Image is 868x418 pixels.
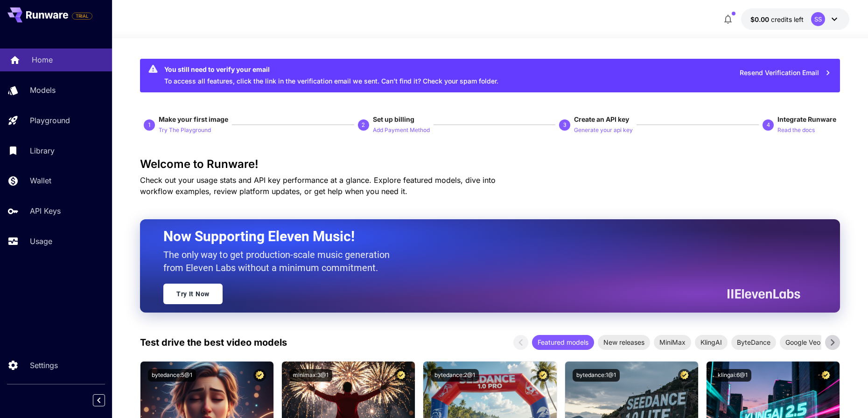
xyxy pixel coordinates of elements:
span: TRIAL [72,13,92,20]
p: Test drive the best video models [140,335,287,349]
button: bytedance:1@1 [573,369,620,382]
button: Generate your api key [574,124,633,135]
p: Usage [30,236,52,247]
div: KlingAI [695,335,728,350]
p: API Keys [30,205,61,216]
button: minimax:3@1 [289,369,332,382]
p: 3 [563,121,567,129]
p: Models [30,84,56,96]
p: Settings [30,360,58,371]
span: Integrate Runware [777,115,836,123]
button: Resend Verification Email [735,63,836,83]
p: Generate your api key [574,126,633,135]
span: KlingAI [695,337,728,347]
button: Try The Playground [159,124,211,135]
p: Playground [30,115,70,126]
p: The only way to get production-scale music generation from Eleven Labs without a minimum commitment. [163,248,397,274]
p: Read the docs [777,126,815,135]
span: $0.00 [750,15,771,23]
div: MiniMax [654,335,691,350]
p: 2 [362,121,365,129]
span: ByteDance [731,337,776,347]
div: New releases [598,335,650,350]
p: Try The Playground [159,126,211,135]
div: $0.00 [750,14,804,24]
div: Collapse sidebar [100,392,112,409]
button: klingai:6@1 [714,369,751,382]
button: Collapse sidebar [93,394,105,406]
span: Check out your usage stats and API key performance at a glance. Explore featured models, dive int... [140,175,496,196]
span: Featured models [532,337,594,347]
span: New releases [598,337,650,347]
div: Google Veo [780,335,826,350]
span: Create an API key [574,115,629,123]
h2: Now Supporting Eleven Music! [163,228,793,245]
span: MiniMax [654,337,691,347]
a: Try It Now [163,284,223,304]
button: bytedance:5@1 [148,369,196,382]
div: To access all features, click the link in the verification email we sent. Can’t find it? Check yo... [164,62,498,90]
h3: Welcome to Runware! [140,158,840,171]
button: Certified Model – Vetted for best performance and includes a commercial license. [537,369,549,382]
div: You still need to verify your email [164,64,498,74]
p: Library [30,145,55,156]
p: 4 [767,121,770,129]
p: Wallet [30,175,51,186]
button: bytedance:2@1 [431,369,479,382]
span: Add your payment card to enable full platform functionality. [72,10,92,21]
button: Certified Model – Vetted for best performance and includes a commercial license. [253,369,266,382]
button: Certified Model – Vetted for best performance and includes a commercial license. [395,369,407,382]
p: Add Payment Method [373,126,430,135]
button: $0.00SS [741,8,849,30]
button: Read the docs [777,124,815,135]
span: Set up billing [373,115,414,123]
button: Certified Model – Vetted for best performance and includes a commercial license. [678,369,691,382]
div: Featured models [532,335,594,350]
div: SS [811,12,825,26]
button: Certified Model – Vetted for best performance and includes a commercial license. [819,369,832,382]
span: credits left [771,15,804,23]
button: Add Payment Method [373,124,430,135]
div: ByteDance [731,335,776,350]
p: 1 [148,121,151,129]
span: Make your first image [159,115,228,123]
span: Google Veo [780,337,826,347]
p: Home [32,54,53,65]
